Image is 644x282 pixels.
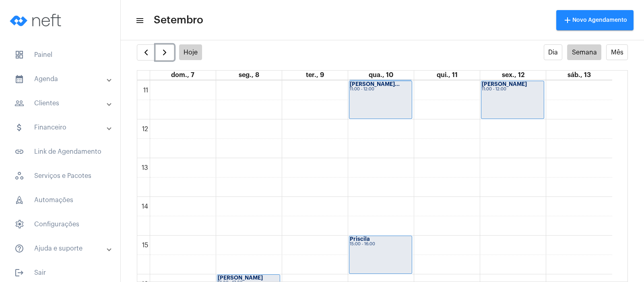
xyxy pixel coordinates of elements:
div: 11:00 - 12:00 [350,87,411,92]
mat-expansion-panel-header: sidenav iconAjuda e suporte [5,239,120,258]
img: logo-neft-novo-2.png [6,4,67,36]
span: Link de Agendamento [8,142,112,161]
mat-icon: sidenav icon [14,74,24,84]
a: 12 de setembro de 2025 [500,71,526,79]
mat-icon: sidenav icon [135,16,143,25]
span: Configurações [8,215,112,234]
div: 13 [140,164,150,171]
button: Mês [606,44,628,60]
mat-panel-title: Ajuda e suporte [14,244,107,253]
mat-expansion-panel-header: sidenav iconClientes [5,94,120,113]
mat-panel-title: Clientes [14,98,107,108]
a: 7 de setembro de 2025 [169,71,196,79]
span: Painel [8,45,112,65]
button: Próximo Semana [155,44,174,61]
span: Serviços e Pacotes [8,166,112,186]
strong: Priscila [350,236,370,242]
button: Dia [544,44,563,60]
a: 10 de setembro de 2025 [367,71,395,79]
mat-icon: sidenav icon [14,123,24,132]
div: 12 [140,125,150,133]
span: sidenav icon [14,219,24,229]
div: 14 [140,203,150,210]
mat-panel-title: Financeiro [14,123,107,132]
strong: [PERSON_NAME] [218,275,263,280]
mat-expansion-panel-header: sidenav iconFinanceiro [5,118,120,137]
button: Novo Agendamento [556,10,634,30]
mat-icon: sidenav icon [14,268,24,278]
div: 11:00 - 12:00 [482,87,543,92]
div: 15:00 - 16:00 [350,242,411,246]
mat-icon: sidenav icon [14,98,24,108]
button: Semana Anterior [137,44,156,61]
span: Automações [8,190,112,210]
span: sidenav icon [14,50,24,60]
span: Novo Agendamento [563,17,627,23]
mat-panel-title: Agenda [14,74,107,84]
div: 15 [140,242,150,249]
mat-icon: sidenav icon [14,147,24,157]
a: 13 de setembro de 2025 [566,71,592,79]
div: 11 [142,87,150,94]
strong: [PERSON_NAME]... [350,81,400,87]
strong: [PERSON_NAME] [482,81,527,87]
button: Semana [567,44,601,60]
button: Hoje [179,44,202,60]
a: 8 de setembro de 2025 [237,71,261,79]
span: sidenav icon [14,171,24,181]
span: Setembro [154,14,203,27]
mat-icon: sidenav icon [14,244,24,253]
span: sidenav icon [14,195,24,205]
a: 9 de setembro de 2025 [304,71,326,79]
a: 11 de setembro de 2025 [435,71,459,79]
mat-icon: add [563,15,572,25]
mat-expansion-panel-header: sidenav iconAgenda [5,69,120,89]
